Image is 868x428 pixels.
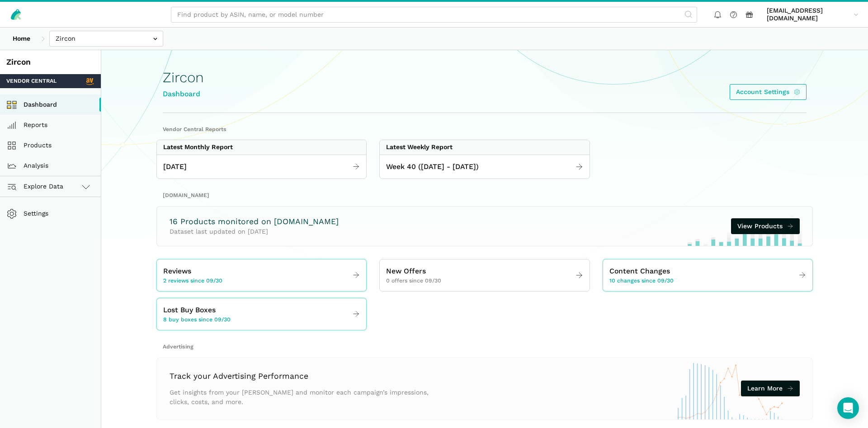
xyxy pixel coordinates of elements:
p: Get insights from your [PERSON_NAME] and monitor each campaign’s impressions, clicks, costs, and ... [170,388,434,407]
h2: Vendor Central Reports [163,126,807,134]
div: Dashboard [163,89,204,100]
span: New Offers [386,266,426,277]
a: [EMAIL_ADDRESS][DOMAIN_NAME] [764,5,862,24]
div: Open Intercom Messenger [837,397,859,419]
span: 0 offers since 09/30 [386,277,441,285]
a: [DATE] [157,158,366,176]
input: Find product by ASIN, name, or model number [171,7,697,23]
span: 8 buy boxes since 09/30 [163,316,231,324]
a: Account Settings [730,84,807,100]
a: View Products [731,218,800,234]
a: Reviews 2 reviews since 09/30 [157,263,366,288]
div: Zircon [6,56,94,68]
h2: Advertising [163,343,807,351]
span: Reviews [163,266,191,277]
a: New Offers 0 offers since 09/30 [380,263,589,288]
h3: Track your Advertising Performance [170,371,434,382]
span: [EMAIL_ADDRESS][DOMAIN_NAME] [767,7,850,23]
span: Learn More [747,384,783,393]
a: Content Changes 10 changes since 09/30 [603,263,812,288]
a: Home [6,31,37,47]
span: Explore Data [9,181,63,192]
span: 2 reviews since 09/30 [163,277,222,285]
span: 10 changes since 09/30 [609,277,674,285]
span: Week 40 ([DATE] - [DATE]) [386,161,479,173]
span: Content Changes [609,266,670,277]
span: Vendor Central [6,77,57,85]
input: Zircon [49,31,163,47]
a: Week 40 ([DATE] - [DATE]) [380,158,589,176]
div: Latest Weekly Report [386,143,453,151]
span: View Products [737,221,783,231]
a: Lost Buy Boxes 8 buy boxes since 09/30 [157,301,366,327]
p: Dataset last updated on [DATE] [170,227,339,236]
h1: Zircon [163,70,204,85]
span: Lost Buy Boxes [163,305,216,316]
span: [DATE] [163,161,187,173]
h2: [DOMAIN_NAME] [163,192,807,200]
div: Latest Monthly Report [163,143,233,151]
a: Learn More [741,381,800,396]
h3: 16 Products monitored on [DOMAIN_NAME] [170,216,339,227]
